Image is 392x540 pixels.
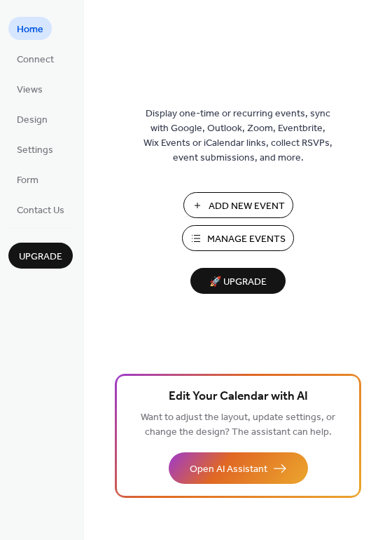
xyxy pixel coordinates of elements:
[8,107,56,130] a: Design
[190,462,267,477] span: Open AI Assistant
[17,143,53,158] span: Settings
[8,137,62,161] a: Settings
[8,77,51,100] a: Views
[182,225,294,251] button: Manage Events
[183,192,293,218] button: Add New Event
[19,250,62,264] span: Upgrade
[17,83,43,97] span: Views
[17,173,38,188] span: Form
[141,408,335,442] span: Want to adjust the layout, update settings, or change the design? The assistant can help.
[8,17,52,40] a: Home
[169,387,308,407] span: Edit Your Calendar with AI
[190,268,286,294] button: 🚀 Upgrade
[8,243,73,269] button: Upgrade
[17,203,64,218] span: Contact Us
[17,113,48,128] span: Design
[17,53,54,67] span: Connect
[143,107,332,166] span: Display one-time or recurring events, sync with Google, Outlook, Zoom, Eventbrite, Wix Events or ...
[8,168,47,191] a: Form
[207,232,286,247] span: Manage Events
[8,198,73,221] a: Contact Us
[169,452,308,484] button: Open AI Assistant
[17,22,43,37] span: Home
[199,273,277,292] span: 🚀 Upgrade
[8,47,62,70] a: Connect
[209,199,285,214] span: Add New Event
